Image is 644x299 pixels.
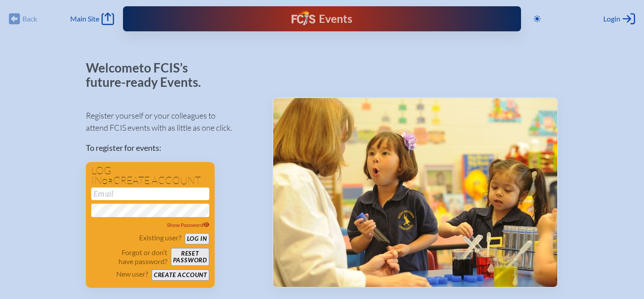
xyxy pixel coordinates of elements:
[167,222,210,228] span: Show Password
[102,177,113,186] span: or
[86,142,258,154] p: To register for events:
[86,61,211,89] p: Welcome to FCIS’s future-ready Events.
[273,98,557,287] img: Events
[237,11,407,27] div: FCIS Events — Future ready
[70,14,99,23] span: Main Site
[185,233,209,244] button: Log in
[91,188,209,200] input: Email
[91,248,167,266] p: Forgot or don’t have password?
[70,13,114,25] a: Main Site
[152,269,209,281] button: Create account
[171,248,209,266] button: Resetpassword
[91,166,209,186] h1: Log in create account
[139,233,181,242] p: Existing user?
[603,14,620,23] span: Login
[116,269,148,278] p: New user?
[86,110,258,134] p: Register yourself or your colleagues to attend FCIS events with as little as one click.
